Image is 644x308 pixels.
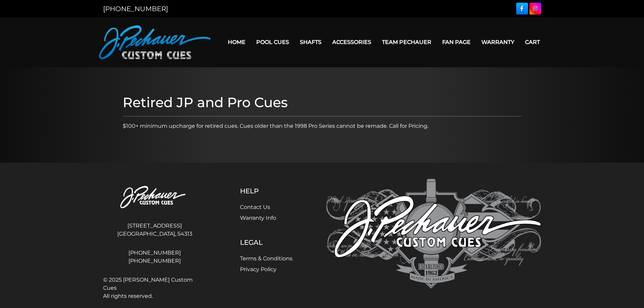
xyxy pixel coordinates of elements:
[520,33,545,51] a: Cart
[103,179,207,216] img: Pechauer Custom Cues
[326,179,541,289] img: Pechauer Custom Cues
[240,187,292,195] h5: Help
[103,219,207,241] address: [STREET_ADDRESS] [GEOGRAPHIC_DATA], 54313
[103,249,207,257] a: [PHONE_NUMBER]
[240,238,292,246] h5: Legal
[123,122,522,130] p: $100+ minimum upcharge for retired cues. Cues older than the 1998 Pro Series cannot be remade. Ca...
[294,33,327,51] a: Shafts
[240,266,277,273] a: Privacy Policy
[222,33,251,51] a: Home
[240,215,276,221] a: Warranty Info
[103,257,207,265] a: [PHONE_NUMBER]
[476,33,520,51] a: Warranty
[377,33,437,51] a: Team Pechauer
[240,255,292,262] a: Terms & Conditions
[99,25,211,59] img: Pechauer Custom Cues
[437,33,476,51] a: Fan Page
[240,204,270,210] a: Contact Us
[251,33,294,51] a: Pool Cues
[103,5,168,13] a: [PHONE_NUMBER]
[123,94,522,111] h1: Retired JP and Pro Cues
[327,33,377,51] a: Accessories
[103,276,207,300] span: © 2025 [PERSON_NAME] Custom Cues All rights reserved.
